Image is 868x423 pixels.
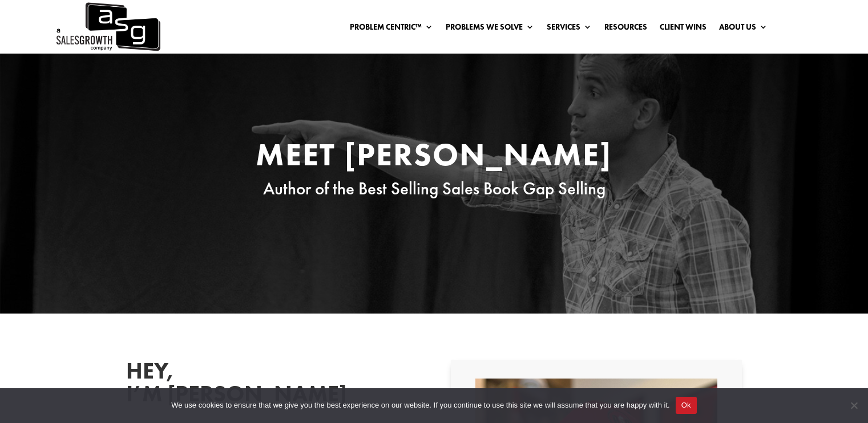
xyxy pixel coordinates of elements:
[604,23,647,35] a: Resources
[848,400,859,411] span: No
[126,360,297,411] h2: Hey, I’m [PERSON_NAME]
[547,23,592,35] a: Services
[350,23,433,35] a: Problem Centric™
[263,177,605,200] span: Author of the Best Selling Sales Book Gap Selling
[171,400,669,411] span: We use cookies to ensure that we give you the best experience on our website. If you continue to ...
[446,23,534,35] a: Problems We Solve
[719,23,768,35] a: About Us
[676,397,697,414] button: Ok
[660,23,706,35] a: Client Wins
[217,139,651,176] h1: Meet [PERSON_NAME]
